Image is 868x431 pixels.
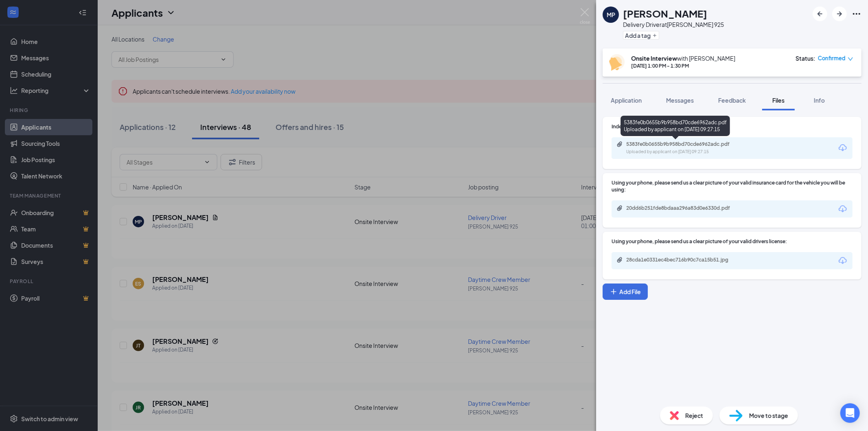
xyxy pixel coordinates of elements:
[623,20,724,29] div: Delivery Driver at [PERSON_NAME] 925
[607,11,615,19] div: MP
[617,141,623,147] svg: Paperclip
[818,54,846,62] span: Confirmed
[835,9,844,19] svg: ArrowRight
[617,257,748,264] a: Paperclip28cda1e0331ec4bec716b90c7ca15b51.jpg
[621,116,730,136] div: 5383fe0b0655b9b958bd70cde6962adc.pdf Uploaded by applicant on [DATE] 09:27:15
[848,56,853,62] span: down
[612,238,853,245] div: Using your phone, please send us a clear picture of your valid drivers license:
[749,411,788,420] span: Move to stage
[840,403,860,423] div: Open Intercom Messenger
[838,256,848,266] svg: Download
[611,97,642,104] span: Application
[626,257,740,263] div: 28cda1e0331ec4bec716b90c7ca15b51.jpg
[631,54,735,62] div: with [PERSON_NAME]
[610,288,618,296] svg: Plus
[612,123,853,130] div: Indeed Resume
[617,205,748,213] a: Paperclip20dd6b251fde8bdaaa296a83d0e6330d.pdf
[631,62,735,69] div: [DATE] 1:00 PM - 1:30 PM
[813,7,827,21] button: ArrowLeftNew
[838,204,848,214] svg: Download
[612,179,853,193] div: Using your phone, please send us a clear picture of your valid insurance card for the vehicle you...
[617,141,748,155] a: Paperclip5383fe0b0655b9b958bd70cde6962adc.pdfUploaded by applicant on [DATE] 09:27:15
[772,97,785,104] span: Files
[626,205,740,211] div: 20dd6b251fde8bdaaa296a83d0e6330d.pdf
[838,143,848,153] svg: Download
[623,7,707,20] h1: [PERSON_NAME]
[685,411,703,420] span: Reject
[617,205,623,211] svg: Paperclip
[617,257,623,263] svg: Paperclip
[666,97,694,104] span: Messages
[623,31,659,40] button: PlusAdd a tag
[603,284,648,300] button: Add FilePlus
[832,7,847,21] button: ArrowRight
[626,141,740,147] div: 5383fe0b0655b9b958bd70cde6962adc.pdf
[652,33,657,38] svg: Plus
[796,54,816,62] div: Status :
[631,55,677,62] b: Onsite Interview
[814,97,825,104] span: Info
[718,97,746,104] span: Feedback
[852,9,861,19] svg: Ellipses
[626,149,748,155] div: Uploaded by applicant on [DATE] 09:27:15
[815,9,825,19] svg: ArrowLeftNew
